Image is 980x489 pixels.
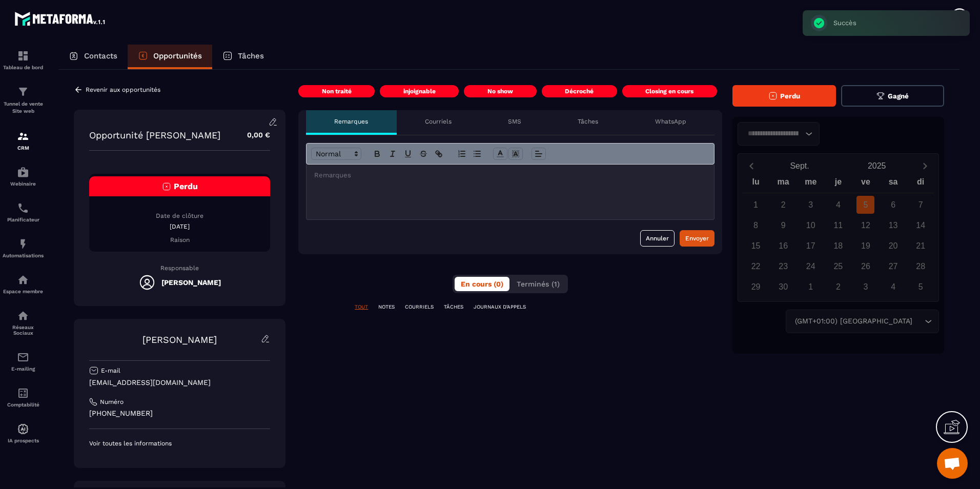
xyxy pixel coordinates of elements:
[517,280,560,288] span: Terminés (1)
[17,202,29,214] img: scheduler
[89,222,270,231] p: [DATE]
[238,51,264,60] p: Tâches
[655,117,686,126] p: WhatsApp
[237,125,270,145] p: 0,00 €
[89,378,270,388] p: [EMAIL_ADDRESS][DOMAIN_NAME]
[3,366,44,372] p: E-mailing
[685,233,709,243] div: Envoyer
[89,236,270,244] p: Raison
[3,145,44,151] p: CRM
[841,85,944,107] button: Gagné
[89,439,270,447] p: Voir toutes les informations
[334,117,368,126] p: Remarques
[565,87,594,95] p: Décroché
[101,366,120,375] p: E-mail
[3,230,44,266] a: automationsautomationsAutomatisations
[3,181,44,187] p: Webinaire
[405,303,434,311] p: COURRIELS
[17,86,29,98] img: formation
[578,117,598,126] p: Tâches
[17,423,29,435] img: automations
[455,277,509,291] button: En cours (0)
[511,277,566,291] button: Terminés (1)
[58,45,128,69] a: Contacts
[508,117,521,126] p: SMS
[17,351,29,363] img: email
[3,100,44,115] p: Tunnel de vente Site web
[780,92,800,100] span: Perdu
[645,87,693,95] p: Closing en cours
[3,266,44,302] a: automationsautomationsEspace membre
[17,387,29,399] img: accountant
[680,230,714,247] button: Envoyer
[640,230,675,247] button: Annuler
[212,45,274,69] a: Tâches
[89,212,270,220] p: Date de clôture
[142,334,217,345] a: [PERSON_NAME]
[161,278,221,287] h5: [PERSON_NAME]
[17,166,29,178] img: automations
[461,280,503,288] span: En cours (0)
[3,289,44,294] p: Espace membre
[17,130,29,142] img: formation
[3,402,44,407] p: Comptabilité
[128,45,212,69] a: Opportunités
[100,398,124,406] p: Numéro
[84,51,117,60] p: Contacts
[86,86,160,93] p: Revenir aux opportunités
[3,194,44,230] a: schedulerschedulerPlanificateur
[89,130,220,140] p: Opportunité [PERSON_NAME]
[3,253,44,258] p: Automatisations
[174,181,198,191] span: Perdu
[3,123,44,158] a: formationformationCRM
[474,303,526,311] p: JOURNAUX D'APPELS
[3,324,44,336] p: Réseaux Sociaux
[403,87,436,95] p: injoignable
[17,274,29,286] img: automations
[425,117,452,126] p: Courriels
[487,87,513,95] p: No show
[444,303,463,311] p: TÂCHES
[3,343,44,379] a: emailemailE-mailing
[89,264,270,272] p: Responsable
[355,303,368,311] p: TOUT
[3,379,44,415] a: accountantaccountantComptabilité
[322,87,352,95] p: Non traité
[888,92,909,100] span: Gagné
[937,448,968,479] a: Ouvrir le chat
[732,85,836,107] button: Perdu
[3,158,44,194] a: automationsautomationsWebinaire
[17,310,29,322] img: social-network
[14,9,107,28] img: logo
[89,409,270,418] p: [PHONE_NUMBER]
[3,438,44,443] p: IA prospects
[3,217,44,222] p: Planificateur
[3,78,44,123] a: formationformationTunnel de vente Site web
[378,303,395,311] p: NOTES
[17,238,29,250] img: automations
[17,50,29,62] img: formation
[3,65,44,70] p: Tableau de bord
[3,42,44,78] a: formationformationTableau de bord
[153,51,202,60] p: Opportunités
[3,302,44,343] a: social-networksocial-networkRéseaux Sociaux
